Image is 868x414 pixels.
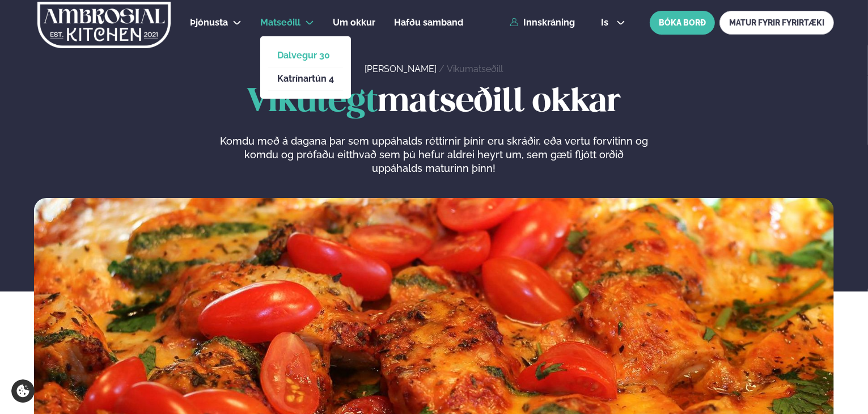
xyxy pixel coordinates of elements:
[260,17,300,28] span: Matseðill
[394,17,463,28] span: Hafðu samband
[260,16,300,29] a: Matseðill
[190,16,228,29] a: Þjónusta
[365,64,437,74] a: [PERSON_NAME]
[719,11,834,35] a: MATUR FYRIR FYRIRTÆKI
[333,16,375,29] a: Um okkur
[190,17,228,28] span: Þjónusta
[510,18,575,28] a: Innskráning
[34,85,834,121] h1: matseðill okkar
[447,64,503,74] a: Vikumatseðill
[592,18,634,27] button: is
[277,74,334,83] a: Katrínartún 4
[219,134,648,175] p: Komdu með á dagana þar sem uppáhalds réttirnir þínir eru skráðir, eða vertu forvitinn og komdu og...
[247,87,378,118] span: Vikulegt
[11,379,35,403] a: Cookie settings
[36,2,172,48] img: logo
[439,64,447,74] span: /
[394,16,463,29] a: Hafðu samband
[601,18,612,27] span: is
[333,17,375,28] span: Um okkur
[277,51,334,60] a: Dalvegur 30
[650,11,715,35] button: BÓKA BORÐ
